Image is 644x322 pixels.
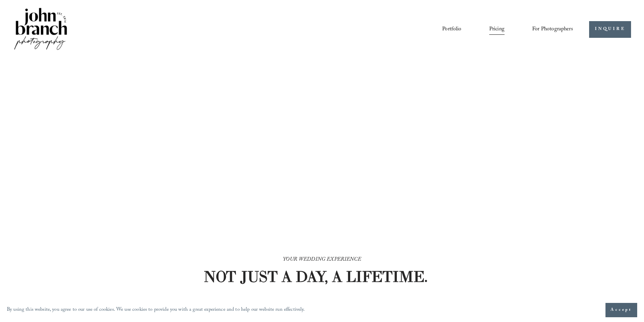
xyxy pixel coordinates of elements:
a: folder dropdown [532,24,573,35]
a: Portfolio [442,24,461,35]
strong: NOT JUST A DAY, A LIFETIME. [204,267,428,286]
span: For Photographers [532,24,573,35]
em: YOUR WEDDING EXPERIENCE [283,255,361,264]
p: By using this website, you agree to our use of cookies. We use cookies to provide you with a grea... [7,305,305,315]
span: Accept [611,307,632,313]
img: John Branch IV Photography [13,6,68,52]
a: INQUIRE [589,21,631,38]
a: Pricing [489,24,505,35]
button: Accept [605,303,637,317]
